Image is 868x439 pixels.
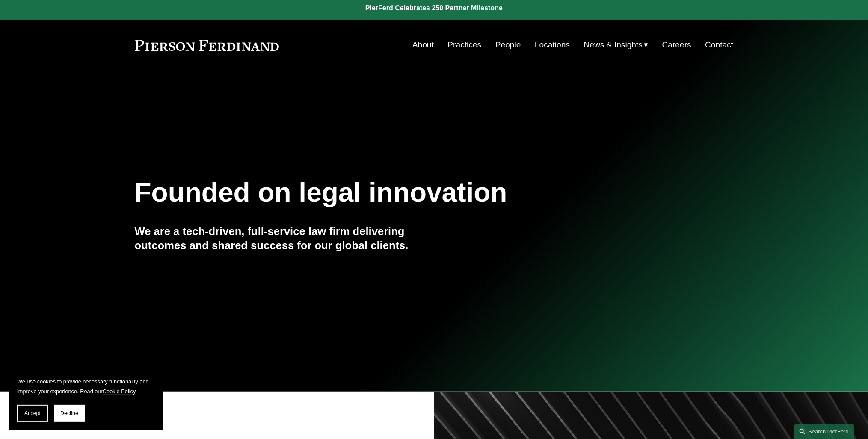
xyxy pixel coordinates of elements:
section: Cookie banner [9,368,163,430]
a: Locations [535,37,570,53]
a: Contact [705,37,733,53]
button: Decline [54,405,85,422]
span: Decline [60,410,78,416]
p: We use cookies to provide necessary functionality and improve your experience. Read our . [17,377,154,396]
span: Accept [24,410,41,416]
a: Search this site [794,424,854,439]
h1: Founded on legal innovation [135,177,634,208]
a: Practices [447,37,481,53]
a: folder dropdown [584,37,649,53]
h4: We are a tech-driven, full-service law firm delivering outcomes and shared success for our global... [135,224,434,252]
a: Careers [662,37,691,53]
button: Accept [17,405,48,422]
a: People [495,37,521,53]
a: About [412,37,434,53]
span: News & Insights [584,38,643,53]
a: Cookie Policy [103,388,136,395]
